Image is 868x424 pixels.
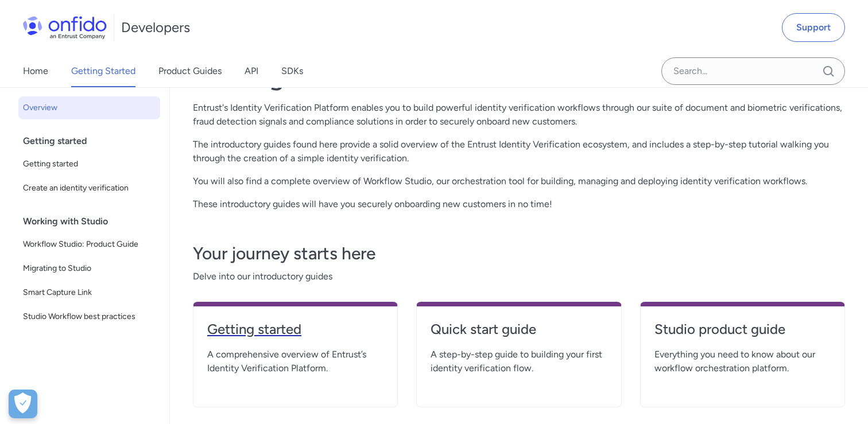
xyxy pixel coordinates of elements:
[431,320,607,339] h4: Quick start guide
[23,210,165,233] div: Working with Studio
[23,238,156,251] span: Workflow Studio: Product Guide
[193,197,845,211] p: These introductory guides will have you securely onboarding new customers in no time!
[9,390,37,418] button: Open Preferences
[18,281,160,304] a: Smart Capture Link
[207,348,383,375] span: A comprehensive overview of Entrust’s Identity Verification Platform.
[193,101,845,129] p: Entrust's Identity Verification Platform enables you to build powerful identity verification work...
[193,270,845,283] span: Delve into our introductory guides
[281,55,303,87] a: SDKs
[431,320,607,348] a: Quick start guide
[245,55,258,87] a: API
[207,320,383,339] h4: Getting started
[207,320,383,348] a: Getting started
[23,310,156,324] span: Studio Workflow best practices
[18,233,160,256] a: Workflow Studio: Product Guide
[121,18,190,37] h1: Developers
[18,177,160,200] a: Create an identity verification
[23,286,156,299] span: Smart Capture Link
[158,55,222,87] a: Product Guides
[193,242,845,265] h3: Your journey starts here
[23,157,156,171] span: Getting started
[18,305,160,328] a: Studio Workflow best practices
[18,96,160,119] a: Overview
[193,138,845,165] p: The introductory guides found here provide a solid overview of the Entrust Identity Verification ...
[654,320,831,348] a: Studio product guide
[23,181,156,195] span: Create an identity verification
[654,320,831,339] h4: Studio product guide
[71,55,135,87] a: Getting Started
[782,13,845,42] a: Support
[23,16,107,39] img: Onfido Logo
[23,262,156,275] span: Migrating to Studio
[23,130,165,153] div: Getting started
[654,348,831,375] span: Everything you need to know about our workflow orchestration platform.
[9,390,37,418] div: Cookie Preferences
[193,174,845,188] p: You will also find a complete overview of Workflow Studio, our orchestration tool for building, m...
[431,348,607,375] span: A step-by-step guide to building your first identity verification flow.
[18,257,160,280] a: Migrating to Studio
[661,57,845,85] input: Onfido search input field
[18,153,160,176] a: Getting started
[23,55,48,87] a: Home
[23,101,156,115] span: Overview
